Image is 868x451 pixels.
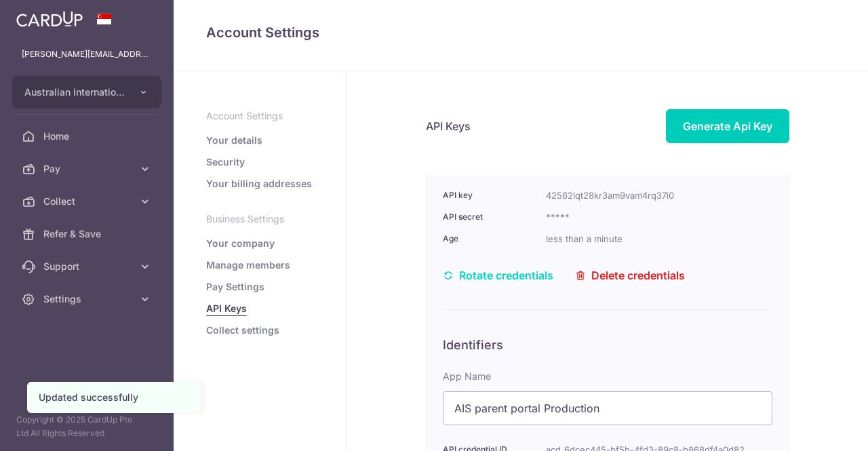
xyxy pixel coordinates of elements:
[443,231,540,247] p: Age
[683,119,772,133] span: translation missing: en.api_keys.index.link.generate_api_key
[206,22,835,43] h4: Account Settings
[206,212,314,226] p: Business Settings
[443,209,540,225] p: API secret
[12,76,161,109] button: Australian International School Pte Ltd
[206,258,290,272] a: Manage members
[206,302,247,315] a: API Keys
[43,292,133,306] span: Settings
[443,370,491,383] label: App Name
[39,391,189,404] div: Updated successfully
[443,337,772,353] h6: Identifiers
[24,85,125,99] span: Australian International School Pte Ltd
[206,280,264,294] a: Pay Settings
[206,155,245,169] a: Security
[206,109,314,123] p: Account Settings
[666,109,789,143] a: Generate Api Key
[43,162,133,176] span: Pay
[206,323,279,337] a: Collect settings
[43,260,133,273] span: Support
[575,269,685,282] a: Delete credentials
[443,391,772,425] input: Ex: WebApp
[206,177,312,191] a: Your billing addresses
[426,118,471,134] h5: API Keys
[22,47,152,61] p: [PERSON_NAME][EMAIL_ADDRESS][DOMAIN_NAME]
[546,231,772,247] p: less than a minute
[443,187,540,203] p: API key
[206,134,262,147] a: Your details
[43,227,133,241] span: Refer & Save
[443,269,553,282] a: Rotate credentials
[43,130,133,143] span: Home
[43,195,133,208] span: Collect
[546,187,772,203] p: 42562lqt28kr3am9vam4rq37i0
[459,269,553,282] span: Rotate credentials
[206,237,275,250] a: Your company
[781,410,854,444] iframe: Opens a widget where you can find more information
[16,11,83,27] img: CardUp
[591,269,685,282] span: Delete credentials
